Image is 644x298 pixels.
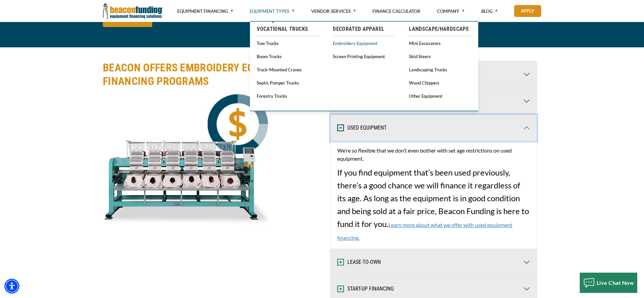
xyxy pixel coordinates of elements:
span: If you find equipment that’s been used previously, there’s a good chance we will finance it regar... [337,146,530,242]
a: Screen Printing Equipment [333,52,395,61]
h3: BEACON OFFERS EMBROIDERY EQUIPMENT FINANCING PROGRAMS [103,61,318,88]
div: Accessibility Menu [4,279,19,294]
a: Decorated Apparel [333,25,395,33]
a: Apply [514,5,541,17]
a: Septic Pumper Trucks [257,78,319,87]
a: Truck-Mounted Cranes [257,65,319,74]
a: Landscape/Hardscape [409,25,471,33]
a: Vocational Trucks [257,25,319,33]
span: Live Chat Now [597,279,634,286]
a: Embroidery Equipment [333,39,395,47]
img: Expand and Collapse Icon [337,259,344,266]
button: Live Chat Now [580,273,638,293]
button: LEASE-TO-OWN [330,249,537,275]
a: Learn more about what we offer with used equipment financing. [337,222,512,241]
a: Mini Excavators [409,39,471,47]
a: Other Equipment [409,92,471,100]
img: Embroidery machine [103,93,272,228]
p: We’re so flexible that we don’t even bother with set age restrictions on used equipment. [337,146,530,163]
a: Landscaping Trucks [409,65,471,74]
a: Tow Trucks [257,39,319,47]
button: USED EQUIPMENT [330,115,537,141]
a: Skid Steers [409,52,471,61]
img: Expand and Collapse Icon [337,285,344,292]
img: Expand and Collapse Icon [337,124,344,131]
a: Wood Chippers [409,78,471,87]
a: Boom Trucks [257,52,319,61]
a: Forestry Trucks [257,92,319,100]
